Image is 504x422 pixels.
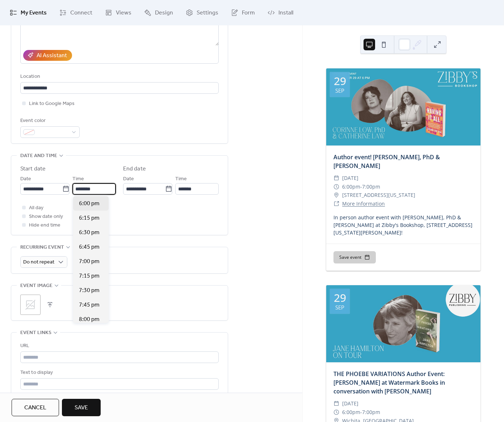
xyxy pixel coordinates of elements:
[62,399,101,416] button: Save
[333,370,445,395] a: THE PHOEBE VARIATIONS Author Event: [PERSON_NAME] at Watermark Books in conversation with [PERSON...
[333,153,440,170] a: Author event! [PERSON_NAME], PhD & [PERSON_NAME]
[362,182,380,191] span: 7:00pm
[180,3,224,22] a: Settings
[20,243,64,252] span: Recurring event
[20,295,41,315] div: ;
[333,408,339,417] div: ​
[342,399,358,408] span: [DATE]
[342,200,385,207] a: More Information
[242,9,255,17] span: Form
[342,408,360,417] span: 6:00pm
[333,182,339,191] div: ​
[21,9,47,17] span: My Events
[20,117,78,125] div: Event color
[333,399,339,408] div: ​
[20,329,51,337] span: Event links
[335,305,344,310] div: Sep
[75,404,88,412] span: Save
[20,342,217,350] div: URL
[37,51,67,60] div: AI Assistant
[335,88,344,93] div: Sep
[226,3,260,22] a: Form
[123,165,146,173] div: End date
[326,214,480,236] div: In person author event with [PERSON_NAME], PhD & [PERSON_NAME] at Zibby's Bookshop, [STREET_ADDRE...
[116,9,131,17] span: Views
[54,3,98,22] a: Connect
[79,301,100,309] span: 7:45 pm
[139,3,178,22] a: Design
[20,175,31,183] span: Date
[342,191,415,199] span: [STREET_ADDRESS][US_STATE]
[262,3,299,22] a: Install
[12,399,59,416] button: Cancel
[20,152,57,160] span: Date and time
[360,182,362,191] span: -
[29,204,43,212] span: All day
[342,174,358,182] span: [DATE]
[79,272,100,280] span: 7:15 pm
[29,212,63,221] span: Show date only
[278,9,293,17] span: Install
[79,286,100,295] span: 7:30 pm
[23,50,72,61] button: AI Assistant
[20,72,217,81] div: Location
[123,175,134,183] span: Date
[29,100,75,108] span: Link to Google Maps
[79,228,100,237] span: 6:30 pm
[155,9,173,17] span: Design
[197,9,218,17] span: Settings
[72,175,84,183] span: Time
[79,243,100,252] span: 6:45 pm
[334,76,346,86] div: 29
[20,165,46,173] div: Start date
[79,257,100,266] span: 7:00 pm
[100,3,137,22] a: Views
[4,3,52,22] a: My Events
[175,175,187,183] span: Time
[29,221,60,230] span: Hide end time
[333,174,339,182] div: ​
[333,199,339,208] div: ​
[334,292,346,303] div: 29
[70,9,92,17] span: Connect
[20,368,217,377] div: Text to display
[79,315,100,324] span: 8:00 pm
[362,408,380,417] span: 7:00pm
[23,257,54,267] span: Do not repeat
[333,191,339,199] div: ​
[342,182,360,191] span: 6:00pm
[24,404,46,412] span: Cancel
[20,282,52,290] span: Event image
[79,199,100,208] span: 6:00 pm
[333,251,376,263] button: Save event
[360,408,362,417] span: -
[79,214,100,223] span: 6:15 pm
